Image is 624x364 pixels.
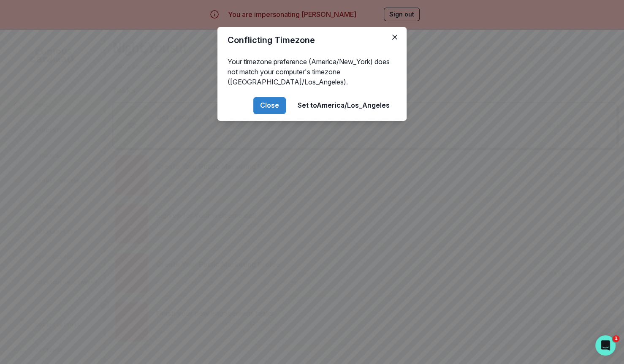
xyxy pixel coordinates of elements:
button: Set toAmerica/Los_Angeles [291,97,396,114]
div: Your timezone preference (America/New_York) does not match your computer's timezone ([GEOGRAPHIC_... [217,53,407,90]
button: Close [253,97,286,114]
button: Close [388,30,402,44]
iframe: Intercom live chat [595,335,616,356]
span: 1 [613,335,619,342]
header: Conflicting Timezone [217,27,407,53]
